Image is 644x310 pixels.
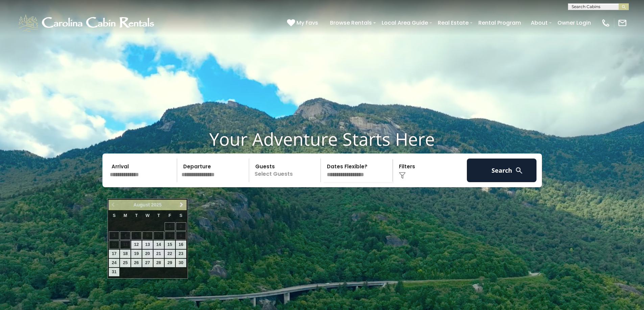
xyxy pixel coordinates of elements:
span: Friday [168,213,171,218]
a: 18 [120,250,130,258]
a: Owner Login [554,17,594,29]
a: 30 [176,259,186,267]
a: Real Estate [434,17,472,29]
a: 21 [153,250,164,258]
a: My Favs [287,19,320,27]
span: Monday [123,213,127,218]
a: 23 [176,250,186,258]
a: Local Area Guide [378,17,431,29]
span: 2025 [151,202,162,207]
span: Wednesday [146,213,150,218]
a: 29 [165,259,175,267]
a: 27 [142,259,153,267]
p: Select Guests [251,159,321,182]
a: About [527,17,551,29]
a: 13 [142,241,153,249]
span: Thursday [158,213,160,218]
img: mail-regular-white.png [618,18,627,28]
a: Next [177,201,186,209]
a: 15 [165,241,175,249]
a: 16 [176,241,186,249]
a: 26 [131,259,142,267]
a: Rental Program [475,17,524,29]
a: 14 [153,241,164,249]
a: 19 [131,250,142,258]
a: 24 [109,259,119,267]
span: My Favs [296,19,318,27]
img: search-regular-white.png [515,166,523,175]
a: 28 [153,259,164,267]
a: 12 [131,241,142,249]
button: Search [467,159,537,182]
a: 17 [109,250,119,258]
img: phone-regular-white.png [601,18,611,28]
span: Tuesday [135,213,138,218]
a: 31 [109,268,119,276]
a: Browse Rentals [327,17,375,29]
span: Next [179,202,184,207]
a: 25 [120,259,130,267]
img: White-1-1-2.png [17,13,157,33]
img: filter--v1.png [399,172,406,179]
a: 20 [142,250,153,258]
span: Saturday [180,213,182,218]
span: August [134,202,150,207]
h1: Your Adventure Starts Here [5,129,639,149]
span: Sunday [113,213,116,218]
a: 22 [165,250,175,258]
